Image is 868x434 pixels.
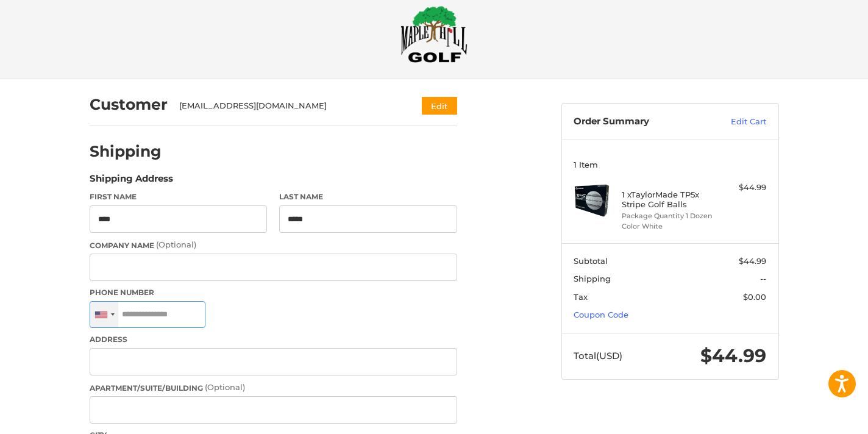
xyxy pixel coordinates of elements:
span: $44.99 [700,344,766,367]
iframe: Google Customer Reviews [767,401,868,434]
small: (Optional) [156,240,196,249]
div: [EMAIL_ADDRESS][DOMAIN_NAME] [179,100,398,112]
label: Last Name [279,191,457,202]
img: Maple Hill Golf [400,5,468,63]
small: (Optional) [205,382,245,392]
span: -- [760,274,766,283]
button: Edit [422,97,457,115]
h3: 1 Item [574,160,766,169]
li: Color White [622,221,715,232]
label: Apartment/Suite/Building [90,382,457,394]
div: United States: +1 [90,302,118,328]
span: Total (USD) [574,350,622,361]
span: Tax [574,292,588,302]
span: Subtotal [574,256,608,266]
h3: Order Summary [574,116,705,128]
li: Package Quantity 1 Dozen [622,211,715,221]
label: First Name [90,191,268,202]
h2: Customer [90,95,168,114]
span: $44.99 [739,256,766,266]
span: $0.00 [743,292,766,302]
h4: 1 x TaylorMade TP5x Stripe Golf Balls [622,190,715,210]
a: Coupon Code [574,310,628,319]
div: $44.99 [718,182,766,194]
label: Company Name [90,239,457,251]
legend: Shipping Address [90,172,173,191]
span: Shipping [574,274,611,283]
label: Address [90,334,457,345]
h2: Shipping [90,142,162,161]
label: Phone Number [90,287,457,298]
a: Edit Cart [705,116,766,128]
